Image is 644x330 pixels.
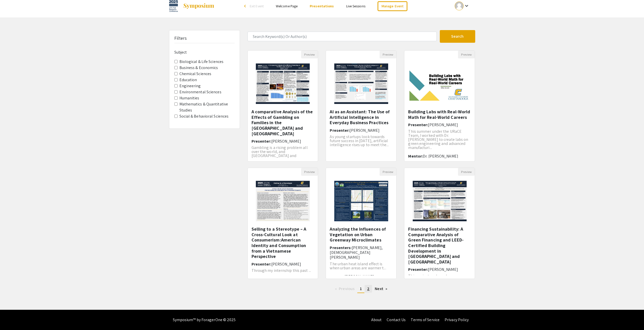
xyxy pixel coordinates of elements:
[179,89,221,95] label: Environmental Sciences
[301,51,318,58] button: Preview
[428,267,458,272] span: [PERSON_NAME]
[250,4,264,8] span: Exit Event
[247,168,318,279] div: Open Presentation <p class="ql-align-center"><strong>Selling to a Stereotype – A Cross-Cultural L...
[4,307,22,326] iframe: Chat
[244,5,247,8] div: arrow_back_ios
[310,4,334,8] a: Presentations
[346,4,365,8] a: Live Sessions
[326,168,397,279] div: Open Presentation <p>Analyzing the Influences of Vegetation on Urban Greenway Microclimates</p>
[408,129,471,150] p: This summer under the URaCE Team, I worked with Dr. [PERSON_NAME] to create labs on green enginee...
[408,153,423,159] span: Mentor:
[378,1,407,11] a: Manage Event
[408,267,471,272] h6: Presenter:
[440,30,475,43] button: Search
[367,286,369,291] span: 2
[449,0,475,12] button: Expand account dropdown
[174,50,235,55] h6: Subject
[326,50,397,162] div: Open Presentation <p>AI as an Assistant: The Use of Artificial Intelligence in Everyday Business ...
[408,274,471,278] p: This project explores how green ...
[411,317,440,322] a: Terms of Service
[179,83,201,89] label: Engineering
[330,134,389,147] span: As young startups look towards future success in [DATE], artificial intelligence rises up to meet...
[329,58,393,109] img: <p>AI as an Assistant: The Use of Artificial Intelligence in Everyday Business Practices</p><p><b...
[252,269,314,273] p: Through my internship this past ...
[247,32,437,41] input: Search Keyword(s) Or Author(s)
[183,3,215,9] img: Symposium by ForagerOne
[252,226,314,259] h5: Selling to a Stereotype – A Cross-Cultural Look at Consumerism:American Identity and Consumption ...
[174,35,187,41] h5: Filters
[408,122,471,127] h6: Presenter:
[247,50,318,162] div: Open Presentation <p>A comparative Analysis of the Effects of Gambling on Families in the US and ...
[251,176,315,226] img: <p class="ql-align-center"><strong>Selling to a Stereotype – A Cross-Cultural Look at Consumerism...
[330,274,344,279] span: Mentor:
[330,261,386,271] span: The urban heat island effect is when urban areas are warmer t...
[372,285,390,293] a: Next page
[251,58,315,109] img: <p>A comparative Analysis of the Effects of Gambling on Families in the US and UK</p>
[179,77,197,83] label: Education
[445,317,469,322] a: Privacy Policy
[349,128,379,133] span: [PERSON_NAME]
[380,168,396,176] button: Preview
[329,176,393,226] img: <p>Analyzing the Influences of Vegetation on Urban Greenway Microclimates</p>
[330,128,392,133] h6: Presenter:
[339,286,355,291] span: Previous
[330,109,392,125] h5: AI as an Assistant: The Use of Artificial Intelligence in Everyday Business Practices
[330,245,392,260] h6: Presenters:
[179,95,199,101] label: Humanities
[179,71,212,77] label: Chemical Sciences
[423,153,458,159] span: Dr. [PERSON_NAME]
[301,168,318,176] button: Preview
[271,261,301,267] span: [PERSON_NAME]
[252,262,314,267] h6: Presenter:
[404,62,475,106] img: <p>Building Labs with Real-World Math for Real-World Careers</p>
[360,286,362,291] span: 1
[387,317,406,322] a: Contact Us
[179,59,224,65] label: Biological & Life Sciences
[247,285,475,293] ul: Pagination
[458,51,475,58] button: Preview
[179,101,235,113] label: Mathematics & Quantitative Studies
[404,50,475,162] div: Open Presentation <p>Building Labs with Real-World Math for Real-World Careers</p>
[408,109,471,120] h5: Building Labs with Real-World Math for Real-World Careers
[330,245,383,260] span: [PERSON_NAME], [DEMOGRAPHIC_DATA][PERSON_NAME]
[371,317,382,322] a: About
[179,65,218,71] label: Business & Economics
[173,310,236,330] div: Symposium™ by ForagerOne © 2025
[408,176,472,226] img: <p class="ql-align-center"><strong>Financing Sustainability: A Comparative Analysis of Green Fina...
[464,3,470,9] mat-icon: Expand account dropdown
[276,4,298,8] a: Welcome Page
[252,109,314,136] h5: A comparative Analysis of the Effects of Gambling on Families in the [GEOGRAPHIC_DATA] and [GEOGR...
[458,168,475,176] button: Preview
[380,51,396,58] button: Preview
[271,139,301,144] span: [PERSON_NAME]
[179,113,229,119] label: Social & Behavioral Sciences
[330,274,375,284] span: [PERSON_NAME], [PERSON_NAME]
[428,122,458,127] span: [PERSON_NAME]
[252,146,314,166] p: Gambling is a rising problem all over the world, and [GEOGRAPHIC_DATA] and [GEOGRAPHIC_DATA] are ...
[252,139,314,144] h6: Presenter:
[408,226,471,265] h5: Financing Sustainability: A Comparative Analysis of Green Financing and LEED-Certified Building D...
[404,168,475,279] div: Open Presentation <p class="ql-align-center"><strong>Financing Sustainability: A Comparative Anal...
[330,226,392,243] h5: Analyzing the Influences of Vegetation on Urban Greenway Microclimates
